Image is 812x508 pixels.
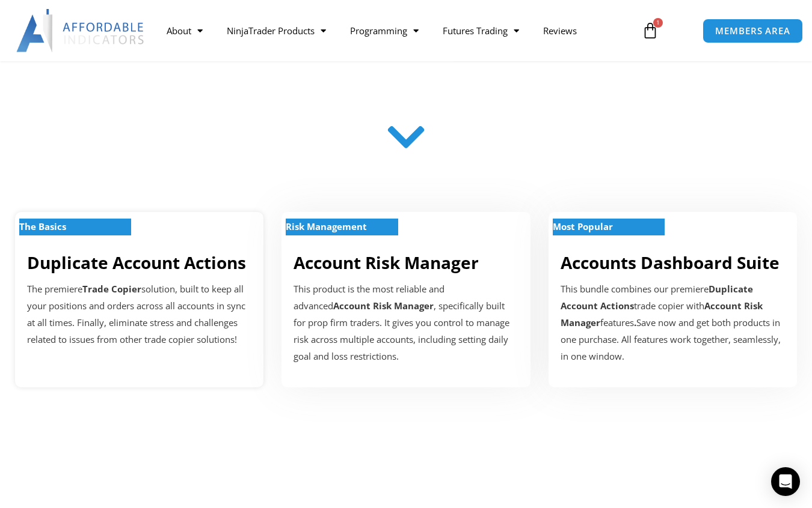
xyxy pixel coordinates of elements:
p: This product is the most reliable and advanced , specifically built for prop firm traders. It giv... [294,281,518,364]
a: Programming [338,17,431,44]
a: About [155,17,215,44]
strong: Most Popular [553,220,613,232]
strong: The Basics [19,220,66,232]
a: 1 [624,13,677,48]
div: This bundle combines our premiere trade copier with features Save now and get both products in on... [561,281,785,364]
strong: Account Risk Manager [333,300,434,312]
b: Account Risk Manager [561,300,763,328]
a: MEMBERS AREA [703,19,803,43]
a: Futures Trading [431,17,531,44]
nav: Menu [155,17,634,44]
div: Open Intercom Messenger [771,467,800,496]
b: . [634,316,636,328]
strong: Risk Management [286,220,367,232]
img: LogoAI | Affordable Indicators – NinjaTrader [16,9,146,52]
span: MEMBERS AREA [715,26,790,35]
a: NinjaTrader Products [215,17,338,44]
span: 1 [653,18,663,28]
a: Duplicate Account Actions [27,251,246,274]
a: Accounts Dashboard Suite [561,251,780,274]
a: Account Risk Manager [294,251,479,274]
strong: Trade Copier [82,283,141,295]
a: Reviews [531,17,589,44]
p: The premiere solution, built to keep all your positions and orders across all accounts in sync at... [27,281,251,348]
